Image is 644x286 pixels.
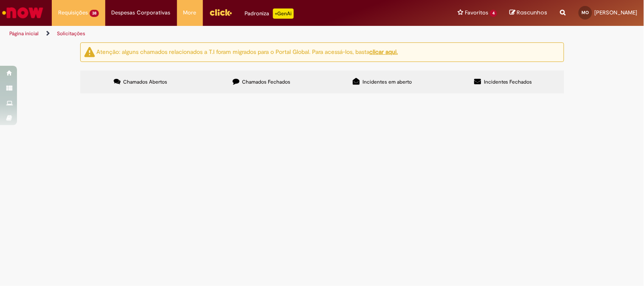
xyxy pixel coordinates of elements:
[465,8,488,17] span: Favoritos
[6,26,423,42] ul: Trilhas de página
[490,10,497,17] span: 4
[242,79,290,85] span: Chamados Fechados
[57,30,85,37] a: Solicitações
[9,30,39,37] a: Página inicial
[484,79,532,85] span: Incidentes Fechados
[595,9,638,16] span: [PERSON_NAME]
[123,79,167,85] span: Chamados Abertos
[273,8,294,19] p: +GenAi
[209,6,232,19] img: click_logo_yellow_360x200.png
[517,8,548,17] span: Rascunhos
[370,48,398,56] a: clicar aqui.
[245,8,294,19] div: Padroniza
[363,79,412,85] span: Incidentes em aberto
[1,4,45,21] img: ServiceNow
[58,8,88,17] span: Requisições
[90,10,99,17] span: 38
[582,10,589,15] span: MO
[183,8,197,17] span: More
[510,9,548,17] a: Rascunhos
[97,48,398,56] ng-bind-html: Atenção: alguns chamados relacionados a T.I foram migrados para o Portal Global. Para acessá-los,...
[112,8,171,17] span: Despesas Corporativas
